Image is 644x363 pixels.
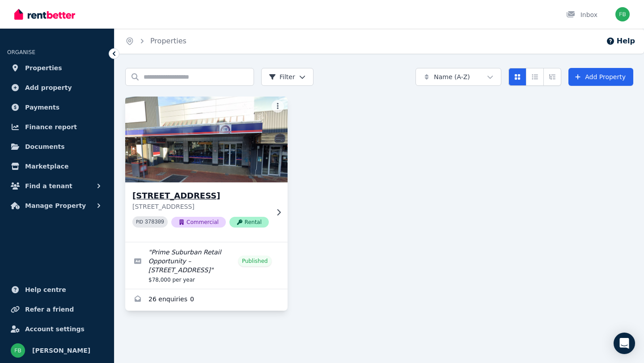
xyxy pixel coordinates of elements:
[7,177,107,195] button: Find a tenant
[7,79,107,97] a: Add property
[261,68,314,86] button: Filter
[125,242,288,289] a: Edit listing: Prime Suburban Retail Opportunity – 84 Main Road, Moonah
[543,68,561,86] button: Expanded list view
[614,333,635,354] div: Open Intercom Messenger
[25,161,68,172] span: Marketplace
[508,68,526,86] button: Card view
[606,36,635,46] button: Help
[7,157,107,175] a: Marketplace
[25,122,77,132] span: Finance report
[25,324,85,334] span: Account settings
[125,289,288,311] a: Enquiries for 84 Main Rd, Moonah
[150,37,186,45] a: Properties
[136,219,143,224] small: PID
[566,10,597,19] div: Inbox
[25,63,62,73] span: Properties
[11,343,25,358] img: Fanus Belay
[25,102,59,113] span: Payments
[132,190,269,202] h3: [STREET_ADDRESS]
[7,49,35,55] span: ORGANISE
[7,300,107,318] a: Refer a friend
[32,345,90,356] span: [PERSON_NAME]
[568,68,633,86] a: Add Property
[25,284,66,295] span: Help centre
[25,200,86,211] span: Manage Property
[7,98,107,116] a: Payments
[14,8,75,21] img: RentBetter
[7,138,107,156] a: Documents
[25,141,65,152] span: Documents
[415,68,501,86] button: Name (A-Z)
[171,217,226,228] span: Commercial
[145,219,164,225] code: 378309
[508,68,561,86] div: View options
[25,181,72,191] span: Find a tenant
[7,281,107,299] a: Help centre
[132,202,269,211] p: [STREET_ADDRESS]
[121,94,292,185] img: 84 Main Rd, Moonah
[7,59,107,77] a: Properties
[7,118,107,136] a: Finance report
[7,320,107,338] a: Account settings
[114,29,197,54] nav: Breadcrumb
[125,97,288,242] a: 84 Main Rd, Moonah[STREET_ADDRESS][STREET_ADDRESS]PID 378309CommercialRental
[229,217,269,228] span: Rental
[7,197,107,215] button: Manage Property
[25,82,72,93] span: Add property
[526,68,544,86] button: Compact list view
[269,72,295,81] span: Filter
[25,304,74,315] span: Refer a friend
[434,72,470,81] span: Name (A-Z)
[615,7,630,21] img: Fanus Belay
[271,100,284,113] button: More options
